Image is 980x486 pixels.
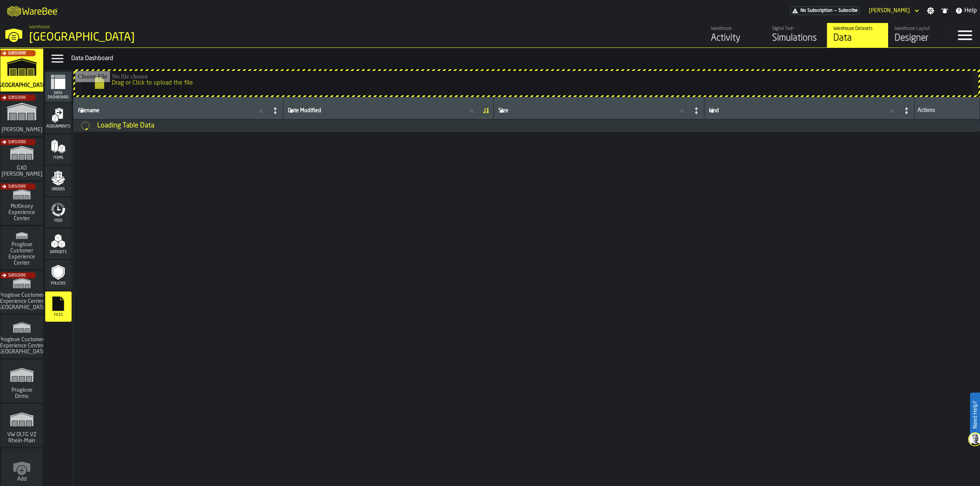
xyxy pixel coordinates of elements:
[888,23,949,47] a: link-to-/wh/i/b5402f52-ce28-4f27-b3d4-5c6d76174849/designer
[834,8,837,13] span: —
[45,260,72,291] li: menu Policies
[704,23,766,47] a: link-to-/wh/i/b5402f52-ce28-4f27-b3d4-5c6d76174849/feed/
[71,54,977,63] div: Data Dashboard
[0,49,43,93] a: link-to-/wh/i/b5402f52-ce28-4f27-b3d4-5c6d76174849/simulations
[29,25,50,30] span: Warehouse
[709,108,719,114] span: label
[711,26,759,31] div: Warehouse
[78,108,100,114] span: label
[8,96,26,100] span: Subscribe
[29,31,236,44] div: [GEOGRAPHIC_DATA]
[790,7,860,15] a: link-to-/wh/i/b5402f52-ce28-4f27-b3d4-5c6d76174849/pricing/
[3,242,40,266] span: Proglove Customer Experience Center
[772,26,821,31] div: Digital Twin
[772,32,821,44] div: Simulations
[833,26,882,31] div: Warehouse Datasets
[45,91,72,100] span: Data Dashboard
[8,185,26,189] span: Subscribe
[0,226,43,271] a: link-to-/wh/i/ad8a128b-0962-41b6-b9c5-f48cc7973f93/simulations
[952,6,980,15] label: button-toggle-Help
[869,8,910,14] div: DropdownMenuValue-Nikola Ajzenhamer
[288,108,321,114] span: label
[964,6,977,15] span: Help
[3,432,40,444] span: VW OLTG VZ Rhein-Main
[497,106,690,116] input: label
[8,51,26,56] span: Subscribe
[0,404,43,448] a: link-to-/wh/i/44979e6c-6f66-405e-9874-c1e29f02a54a/simulations
[45,229,72,259] li: menu Datasets
[8,273,26,278] span: Subscribe
[0,315,43,360] a: link-to-/wh/i/b725f59e-a7b8-4257-9acf-85a504d5909c/simulations
[45,197,72,228] li: menu Feed
[45,103,72,134] li: menu Assignments
[17,476,27,482] span: Add
[45,166,72,196] li: menu Orders
[498,108,508,114] span: label
[0,360,43,404] a: link-to-/wh/i/e36b03eb-bea5-40ab-83a2-6422b9ded721/simulations
[45,72,72,102] li: menu Data Dashboard
[827,23,888,47] a: link-to-/wh/i/b5402f52-ce28-4f27-b3d4-5c6d76174849/data
[950,23,980,47] label: button-toggle-Menu
[0,182,43,226] a: link-to-/wh/i/99265d59-bd42-4a33-a5fd-483dee362034/simulations
[790,7,860,15] div: Menu Subscription
[45,156,72,160] span: Items
[47,51,68,66] label: button-toggle-Data Menu
[3,387,40,399] span: Proglove Demo
[45,313,72,317] span: Files
[45,187,72,191] span: Orders
[895,26,943,31] div: Warehouse Layout
[0,271,43,315] a: link-to-/wh/i/fa949e79-6535-42a1-9210-3ec8e248409d/simulations
[866,6,921,15] div: DropdownMenuValue-Nikola Ajzenhamer
[833,32,882,44] div: Data
[918,107,977,115] div: Actions
[45,291,72,322] li: menu Files
[45,134,72,165] li: menu Items
[895,32,943,44] div: Designer
[75,71,979,95] input: Drag or Click to upload the file
[971,393,979,436] label: Need Help?
[8,140,26,144] span: Subscribe
[0,137,43,182] a: link-to-/wh/i/baca6aa3-d1fc-43c0-a604-2a1c9d5db74d/simulations
[938,7,952,15] label: button-toggle-Notifications
[286,106,480,116] input: label
[97,121,974,130] div: Loading Table Data
[707,106,901,116] input: label
[77,106,269,116] input: label
[766,23,827,47] a: link-to-/wh/i/b5402f52-ce28-4f27-b3d4-5c6d76174849/simulations
[45,124,72,129] span: Assignments
[45,219,72,223] span: Feed
[924,7,938,15] label: button-toggle-Settings
[711,32,759,44] div: Activity
[0,93,43,137] a: link-to-/wh/i/1653e8cc-126b-480f-9c47-e01e76aa4a88/simulations
[800,8,833,13] span: No Subscription
[45,281,72,286] span: Policies
[838,8,858,13] span: Subscribe
[45,250,72,254] span: Datasets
